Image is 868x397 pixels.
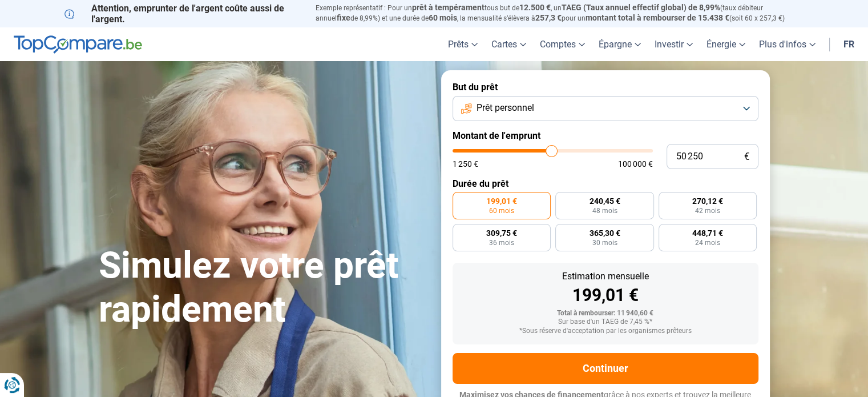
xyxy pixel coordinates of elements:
[486,197,517,205] span: 199,01 €
[485,27,533,61] a: Cartes
[462,327,749,335] div: *Sous réserve d'acceptation par les organismes prêteurs
[589,197,620,205] span: 240,45 €
[533,27,592,61] a: Comptes
[453,353,758,384] button: Continuer
[692,197,723,205] span: 270,12 €
[453,130,758,141] label: Montant de l'emprunt
[695,207,720,214] span: 42 mois
[453,82,758,93] label: But du prêt
[535,13,562,22] span: 257,3 €
[489,239,514,246] span: 36 mois
[692,229,723,237] span: 448,71 €
[462,318,749,326] div: Sur base d'un TAEG de 7,45 %*
[700,27,752,61] a: Énergie
[337,13,350,22] span: fixe
[589,229,620,237] span: 365,30 €
[648,27,700,61] a: Investir
[695,239,720,246] span: 24 mois
[462,272,749,281] div: Estimation mensuelle
[562,3,720,12] span: TAEG (Taux annuel effectif global) de 8,99%
[586,13,729,22] span: montant total à rembourser de 15.438 €
[837,27,861,61] a: fr
[14,35,142,54] img: TopCompare
[429,13,457,22] span: 60 mois
[462,287,749,304] div: 199,01 €
[592,27,648,61] a: Épargne
[477,102,534,114] span: Prêt personnel
[453,96,758,121] button: Prêt personnel
[489,207,514,214] span: 60 mois
[618,160,653,168] span: 100 000 €
[752,27,822,61] a: Plus d'infos
[412,3,485,12] span: prêt à tempérament
[316,3,804,23] p: Exemple représentatif : Pour un tous but de , un (taux débiteur annuel de 8,99%) et une durée de ...
[486,229,517,237] span: 309,75 €
[441,27,485,61] a: Prêts
[99,244,427,332] h1: Simulez votre prêt rapidement
[744,152,749,162] span: €
[64,3,302,25] p: Attention, emprunter de l'argent coûte aussi de l'argent.
[519,3,551,12] span: 12.500 €
[592,239,617,246] span: 30 mois
[462,310,749,318] div: Total à rembourser: 11 940,60 €
[592,207,617,214] span: 48 mois
[453,178,758,189] label: Durée du prêt
[453,160,478,168] span: 1 250 €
